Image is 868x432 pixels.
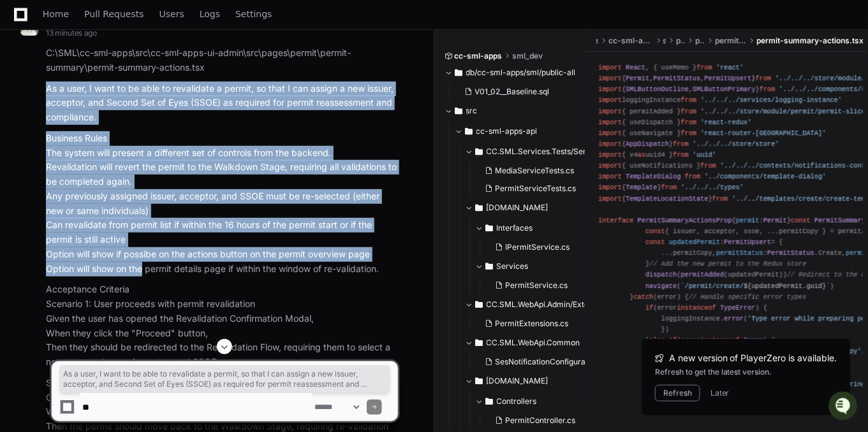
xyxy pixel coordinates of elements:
[626,64,645,71] span: React
[645,238,665,246] span: const
[680,271,724,278] span: permitAdded
[744,336,763,344] span: Error
[663,36,666,46] span: src
[704,75,751,82] span: PermitUpsert
[827,390,862,424] iframe: Open customer support
[598,162,622,169] span: import
[736,217,760,224] span: permit
[465,198,597,218] button: [DOMAIN_NAME]
[46,131,398,277] p: Business Rules The system will present a different set of controls from the backend. Revalidation...
[490,238,589,256] button: IPermitService.cs
[598,217,633,224] span: interface
[598,140,622,148] span: import
[200,10,220,18] span: Logs
[460,83,569,101] button: V01_02__Baseline.sql
[676,36,685,46] span: pages
[84,10,143,18] span: Pull Requests
[680,108,696,115] span: from
[127,134,154,143] span: Pylon
[680,96,696,104] span: from
[767,249,814,257] span: PermitStatus
[700,129,826,137] span: 'react-router-[GEOGRAPHIC_DATA]'
[645,282,677,290] span: navigate
[455,121,587,141] button: cc-sml-apps-api
[487,338,580,348] span: CC.SML.WebApi.Common
[655,367,837,377] div: Refresh to get the latest version.
[497,223,533,233] span: Interfaces
[465,333,597,353] button: CC.SML.WebApi.Common
[685,173,701,180] span: from
[626,75,649,82] span: Permit
[465,294,597,315] button: CC.SML.WebApi.Admin/Extensions
[638,217,732,224] span: PermitSummaryActionsProp
[43,10,69,18] span: Home
[465,141,597,162] button: CC.SML.Services.Tests/Services
[700,162,716,169] span: from
[497,261,529,271] span: Services
[475,256,597,277] button: Services
[598,75,622,82] span: import
[480,315,589,333] button: PermitExtensions.cs
[680,184,744,191] span: '../../../types'
[476,126,538,136] span: cc-sml-apps-api
[633,293,653,301] span: catch
[763,217,787,224] span: Permit
[626,173,680,180] span: TemplateDialog
[608,36,653,46] span: cc-sml-apps-ui-admin
[673,140,689,148] span: from
[475,144,483,159] svg: Directory
[46,28,97,38] span: 13 minutes ago
[13,95,36,118] img: 1756235613930-3d25f9e4-fa56-45dd-b3ad-e072dfbd1548
[506,280,568,291] span: PermitService.cs
[480,180,589,198] button: PermitServiceTests.cs
[680,129,696,137] span: from
[818,249,842,257] span: Create
[235,10,272,18] span: Settings
[13,13,38,38] img: PlayerZero
[689,293,807,301] span: // Handle specific error types
[661,184,677,191] span: from
[700,336,740,344] span: instanceof
[693,151,716,159] span: 'uuid'
[655,385,700,401] button: Refresh
[13,51,232,71] div: Welcome
[475,87,550,97] span: V01_02__Baseline.sql
[638,151,645,159] span: as
[756,75,772,82] span: from
[475,218,597,238] button: Interfaces
[598,151,622,159] span: import
[673,151,689,159] span: from
[487,203,548,213] span: [DOMAIN_NAME]
[63,369,386,389] span: As a user, I want to be able to revalidate a permit, so that I can assign a new issuer, acceptor,...
[700,119,751,126] span: 'react-redux'
[760,85,776,93] span: from
[43,95,209,108] div: Start new chat
[598,119,622,126] span: import
[475,297,483,312] svg: Directory
[46,46,398,75] p: C:\SML\cc-sml-apps\src\cc-sml-apps-ui-admin\src\pages\permit\permit-summary\permit-summary-action...
[669,336,677,344] span: if
[46,82,398,125] p: As a user, I want to be able to revalidate a permit, so that I can assign a new issuer, acceptor,...
[693,85,756,93] span: SMLButtonPrimary
[598,64,622,71] span: import
[465,124,473,139] svg: Directory
[598,96,622,104] span: import
[598,129,622,137] span: import
[693,140,779,148] span: '../../../store/store'
[445,101,577,121] button: src
[598,195,622,203] span: import
[716,64,744,71] span: 'react'
[598,173,622,180] span: import
[455,103,462,119] svg: Directory
[466,68,576,78] span: db/cc-sml-apps/sml/public-all
[598,184,622,191] span: import
[490,277,589,294] button: PermitService.cs
[649,336,665,344] span: else
[710,388,730,398] button: Later
[715,36,747,46] span: permit-summary
[455,51,503,61] span: cc-sml-apps
[475,200,483,215] svg: Directory
[669,352,837,364] span: A new version of PlayerZero is available.
[43,108,161,118] div: We're available if you need us!
[598,108,622,115] span: import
